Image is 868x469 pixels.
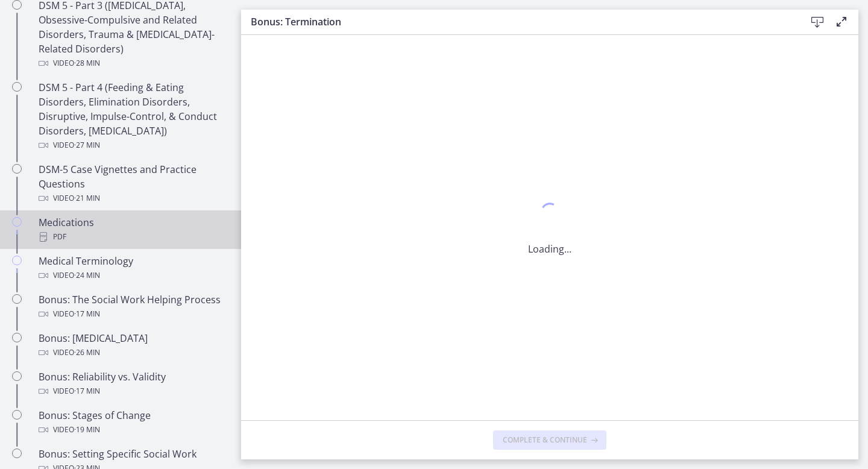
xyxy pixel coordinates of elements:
p: Loading... [528,242,571,256]
div: Bonus: The Social Work Helping Process [39,292,227,321]
div: Video [39,268,227,283]
span: · 17 min [74,384,100,398]
div: Video [39,56,227,71]
div: Bonus: Reliability vs. Validity [39,370,227,398]
div: DSM-5 Case Vignettes and Practice Questions [39,162,227,206]
div: Video [39,423,227,437]
div: DSM 5 - Part 4 (Feeding & Eating Disorders, Elimination Disorders, Disruptive, Impulse-Control, &... [39,80,227,153]
div: Video [39,191,227,206]
span: · 19 min [74,423,100,437]
span: · 27 min [74,138,100,153]
span: · 28 min [74,56,100,71]
span: · 21 min [74,191,100,206]
div: Bonus: [MEDICAL_DATA] [39,331,227,360]
div: 1 [528,200,571,227]
div: Medications [39,215,227,244]
span: · 24 min [74,268,100,283]
div: Bonus: Stages of Change [39,408,227,437]
span: Complete & continue [503,435,587,445]
button: Complete & continue [493,430,606,450]
div: Video [39,345,227,360]
div: Video [39,138,227,153]
h3: Bonus: Termination [251,14,786,29]
div: PDF [39,230,227,244]
span: · 26 min [74,345,100,360]
div: Medical Terminology [39,254,227,283]
div: Video [39,307,227,321]
div: Video [39,384,227,398]
span: · 17 min [74,307,100,321]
